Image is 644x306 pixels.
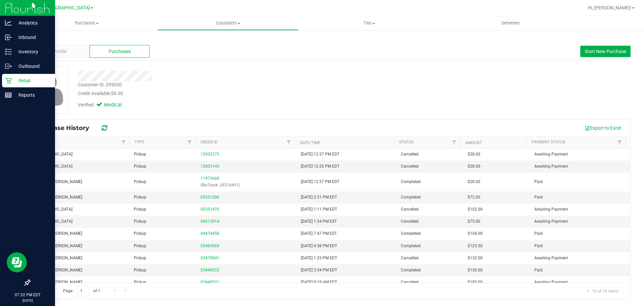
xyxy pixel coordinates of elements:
[534,179,543,185] span: Paid
[34,267,82,273] span: New Port [PERSON_NAME]
[134,279,146,286] span: Pickup
[534,206,568,213] span: Awaiting Payment
[44,5,90,11] span: [GEOGRAPHIC_DATA]
[111,91,123,96] span: $0.00
[201,256,219,260] a: 03470041
[78,81,122,88] div: Customer ID: 295030
[301,255,337,261] span: [DATE] 1:33 PM EDT
[468,206,483,213] span: $102.00
[401,151,419,158] span: Cancelled
[77,286,89,296] input: 1
[401,255,419,261] span: Cancelled
[468,151,480,158] span: $28.00
[534,230,543,237] span: Paid
[301,230,337,237] span: [DATE] 7:47 PM EST
[34,230,82,237] span: New Port [PERSON_NAME]
[104,101,131,109] span: Medical
[12,19,52,27] p: Analytics
[16,16,157,30] a: Purchases
[301,279,337,286] span: [DATE] 9:19 AM EDT
[534,163,568,170] span: Awaiting Payment
[201,219,219,224] a: 04513914
[201,231,219,236] a: 04474456
[201,182,292,188] p: (BioTrack: 29314491)
[5,63,12,70] inline-svg: Outbound
[201,164,219,169] a: 12003143
[201,280,219,285] a: 03448521
[468,194,480,201] span: $72.00
[440,16,581,30] a: Deliveries
[134,267,146,273] span: Pickup
[201,140,218,144] a: Order ID
[465,140,482,145] a: Amount
[201,268,219,272] a: 03448523
[534,151,568,158] span: Awaiting Payment
[118,137,129,148] a: Filter
[614,137,625,148] a: Filter
[201,195,219,200] a: 05351506
[3,298,52,303] p: [DATE]
[109,48,131,55] span: Purchases
[12,48,52,56] p: Inventory
[283,137,294,148] a: Filter
[468,218,480,225] span: $75.00
[134,230,146,237] span: Pickup
[581,286,624,296] span: 1 - 16 of 16 items
[468,267,483,273] span: $130.00
[134,179,146,185] span: Pickup
[301,218,337,225] span: [DATE] 1:34 PM EST
[401,163,419,170] span: Cancelled
[134,206,146,213] span: Pickup
[34,255,82,261] span: New Port [PERSON_NAME]
[299,20,439,26] span: Tills
[12,33,52,41] p: Inbound
[34,279,82,286] span: New Port [PERSON_NAME]
[534,267,543,273] span: Paid
[301,179,339,185] span: [DATE] 12:57 PM EDT
[468,163,480,170] span: $28.00
[401,218,419,225] span: Cancelled
[401,194,421,201] span: Completed
[299,16,440,30] a: Tills
[16,20,157,26] span: Purchases
[201,207,219,212] a: 05351470
[134,243,146,249] span: Pickup
[534,243,543,249] span: Paid
[449,137,460,148] a: Filter
[301,267,337,273] span: [DATE] 3:54 PM EDT
[34,243,82,249] span: New Port [PERSON_NAME]
[301,163,339,170] span: [DATE] 12:25 PM EDT
[3,292,52,298] p: 07:32 PM EDT
[468,255,483,261] span: $132.00
[5,48,12,55] inline-svg: Inventory
[7,252,27,272] iframe: Resource center
[401,267,421,273] span: Completed
[585,49,626,54] span: Start New Purchase
[134,163,146,170] span: Pickup
[580,46,631,57] button: Start New Purchase
[201,244,219,248] a: 03483969
[134,194,146,201] span: Pickup
[301,151,339,158] span: [DATE] 12:37 PM EDT
[78,101,131,109] div: Verified:
[34,194,82,201] span: New Port [PERSON_NAME]
[78,90,373,97] div: Credit Available:
[580,122,625,134] button: Export to Excel
[401,179,421,185] span: Completed
[35,124,96,132] span: Purchase History
[134,151,146,158] span: Pickup
[134,218,146,225] span: Pickup
[300,140,320,145] a: Date/Time
[57,286,106,296] span: Page of 1
[301,243,337,249] span: [DATE] 4:38 PM EDT
[468,179,480,185] span: $28.00
[534,218,568,225] span: Awaiting Payment
[5,77,12,84] inline-svg: Retail
[201,176,219,181] a: 11973660
[157,16,299,30] a: Customers
[5,19,12,26] inline-svg: Analytics
[534,194,543,201] span: Paid
[12,62,52,70] p: Outbound
[53,48,66,55] span: Profile
[134,255,146,261] span: Pickup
